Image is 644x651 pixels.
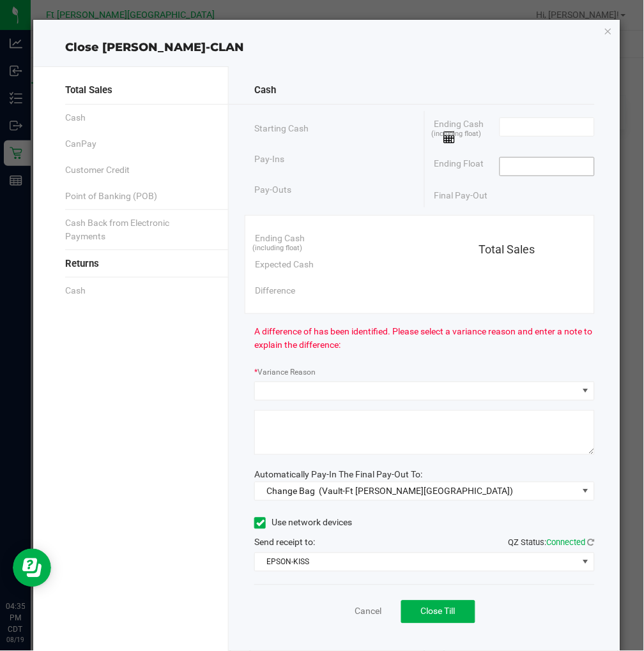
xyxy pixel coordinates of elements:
span: Total Sales [65,83,112,98]
span: Customer Credit [65,163,130,177]
span: Cash [65,284,86,297]
span: Final Pay-Out [434,189,488,202]
span: Change Bag [266,486,315,497]
span: A difference of has been identified. Please select a variance reason and enter a note to explain ... [254,325,594,352]
span: Connected [547,538,586,548]
span: (including float) [252,243,302,254]
span: Cash [254,83,276,98]
button: Close Till [401,601,475,624]
span: Ending Cash [255,232,305,245]
span: CanPay [65,137,96,151]
a: Cancel [355,605,382,618]
span: (including float) [431,129,481,140]
label: Variance Reason [254,367,316,378]
span: Send receipt to: [254,537,315,548]
span: EPSON-KISS [255,553,578,571]
span: Point of Banking (POB) [65,190,157,203]
span: Difference [255,284,295,297]
span: Cash [65,111,86,124]
div: Returns [65,250,203,278]
span: Ending Cash [434,117,500,144]
span: Pay-Outs [254,183,291,197]
span: QZ Status: [509,538,595,548]
div: Close [PERSON_NAME]-CLAN [33,39,620,56]
span: Total Sales [479,243,535,256]
span: Pay-Ins [254,153,284,166]
span: Automatically Pay-In The Final Pay-Out To: [254,470,422,480]
span: Cash Back from Electronic Payments [65,216,203,243]
iframe: Resource center [13,549,51,587]
label: Use network devices [254,516,352,530]
span: (Vault-Ft [PERSON_NAME][GEOGRAPHIC_DATA]) [319,486,514,497]
span: Expected Cash [255,258,314,271]
span: Close Till [421,606,456,617]
span: Ending Float [434,157,484,176]
span: Starting Cash [254,122,309,135]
